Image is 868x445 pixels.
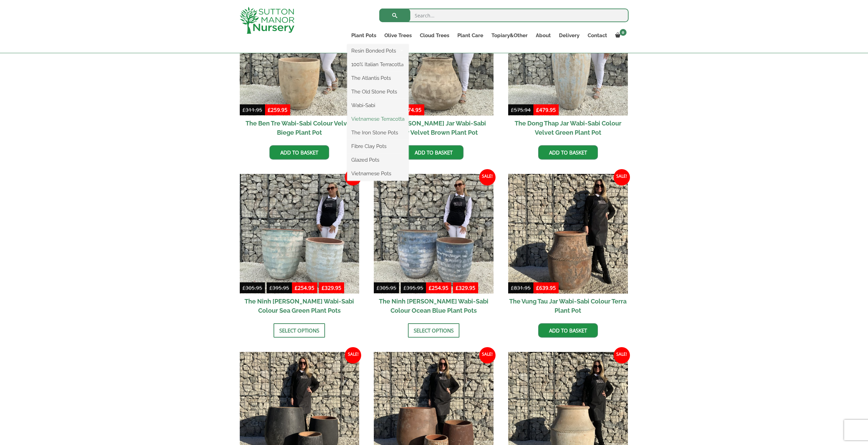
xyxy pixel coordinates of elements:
a: About [532,31,555,40]
bdi: 575.94 [511,106,531,113]
bdi: 259.95 [268,106,288,113]
a: Fibre Clay Pots [347,141,409,151]
bdi: 639.95 [536,284,556,291]
span: £ [511,284,514,291]
span: £ [269,284,273,291]
img: The Vung Tau Jar Wabi-Sabi Colour Terra Plant Pot [508,174,628,294]
a: Olive Trees [380,31,416,40]
a: Add to basket: “The Dong Thap Jar Wabi-Sabi Colour Velvet Green Plant Pot” [538,145,598,160]
span: 0 [620,29,627,36]
img: The Ninh Binh Wabi-Sabi Colour Sea Green Plant Pots [240,174,359,294]
span: Sale! [614,347,630,364]
span: £ [429,284,432,291]
a: 100% Italian Terracotta [347,59,409,70]
ins: - [426,284,478,294]
span: £ [511,106,514,113]
span: £ [268,106,271,113]
h2: The Ninh [PERSON_NAME] Wabi-Sabi Colour Ocean Blue Plant Pots [374,294,494,318]
a: Glazed Pots [347,155,409,165]
a: Plant Care [453,31,487,40]
span: £ [242,284,246,291]
span: Sale! [479,169,496,186]
bdi: 254.95 [429,284,448,291]
span: Sale! [345,347,361,364]
span: £ [242,106,246,113]
bdi: 311.95 [242,106,262,113]
a: Sale! £305.95-£395.95 £254.95-£329.95 The Ninh [PERSON_NAME] Wabi-Sabi Colour Sea Green Plant Pots [240,174,359,318]
a: Wabi-Sabi [347,100,409,110]
bdi: 395.95 [269,284,289,291]
span: £ [403,284,407,291]
h2: The Dong Thap Jar Wabi-Sabi Colour Velvet Green Plant Pot [508,116,628,140]
span: £ [322,284,325,291]
span: Sale! [614,169,630,186]
a: Add to basket: “The Ben Tre Wabi-Sabi Colour Velvet Biege Plant Pot” [269,145,329,160]
a: Sale! £305.95-£395.95 £254.95-£329.95 The Ninh [PERSON_NAME] Wabi-Sabi Colour Ocean Blue Plant Pots [374,174,494,318]
a: Select options for “The Ninh Binh Wabi-Sabi Colour Sea Green Plant Pots” [274,323,325,338]
del: - [240,284,292,294]
span: £ [536,284,539,291]
a: The Iron Stone Pots [347,128,409,138]
a: Topiary&Other [487,31,532,40]
span: Sale! [479,347,496,364]
h2: The Vung Tau Jar Wabi-Sabi Colour Terra Plant Pot [508,294,628,318]
a: Sale! The Vung Tau Jar Wabi-Sabi Colour Terra Plant Pot [508,174,628,318]
ins: - [292,284,344,294]
span: £ [456,284,459,291]
a: Add to basket: “The Vung Tau Jar Wabi-Sabi Colour Terra Plant Pot” [538,323,598,338]
a: The Atlantis Pots [347,73,409,83]
bdi: 474.95 [402,106,422,113]
a: Delivery [555,31,584,40]
span: Sale! [345,169,361,186]
a: Vietnamese Terracotta [347,114,409,124]
bdi: 479.95 [536,106,556,113]
a: Cloud Trees [416,31,453,40]
a: Add to basket: “The Binh Duong Jar Wabi-Sabi Colour Velvet Brown Plant Pot” [404,145,464,160]
h2: The [PERSON_NAME] Jar Wabi-Sabi Colour Velvet Brown Plant Pot [374,116,494,140]
a: 0 [611,31,629,40]
bdi: 254.95 [295,284,314,291]
bdi: 305.95 [242,284,262,291]
input: Search... [379,9,629,22]
a: Contact [584,31,611,40]
a: Resin Bonded Pots [347,46,409,56]
h2: The Ben Tre Wabi-Sabi Colour Velvet Biege Plant Pot [240,116,359,140]
span: £ [295,284,298,291]
img: logo [240,7,294,34]
del: - [374,284,426,294]
a: The Old Stone Pots [347,87,409,97]
span: £ [536,106,539,113]
bdi: 395.95 [403,284,423,291]
a: Plant Pots [347,31,380,40]
bdi: 831.95 [511,284,531,291]
h2: The Ninh [PERSON_NAME] Wabi-Sabi Colour Sea Green Plant Pots [240,294,359,318]
a: Select options for “The Ninh Binh Wabi-Sabi Colour Ocean Blue Plant Pots” [408,323,459,338]
span: £ [377,284,380,291]
img: The Ninh Binh Wabi-Sabi Colour Ocean Blue Plant Pots [374,174,494,294]
bdi: 329.95 [456,284,475,291]
bdi: 305.95 [377,284,396,291]
bdi: 329.95 [322,284,341,291]
a: Vietnamese Pots [347,168,409,179]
